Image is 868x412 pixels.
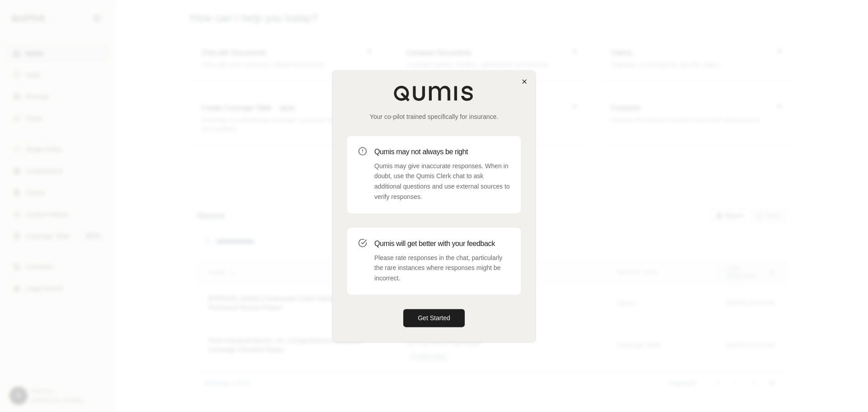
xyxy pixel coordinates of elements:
h3: Qumis may not always be right [374,147,510,157]
p: Your co-pilot trained specifically for insurance. [347,112,521,121]
img: Qumis Logo [393,85,475,101]
button: Get Started [403,309,465,327]
p: Please rate responses in the chat, particularly the rare instances where responses might be incor... [374,253,510,284]
h3: Qumis will get better with your feedback [374,238,510,249]
p: Qumis may give inaccurate responses. When in doubt, use the Qumis Clerk chat to ask additional qu... [374,161,510,202]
